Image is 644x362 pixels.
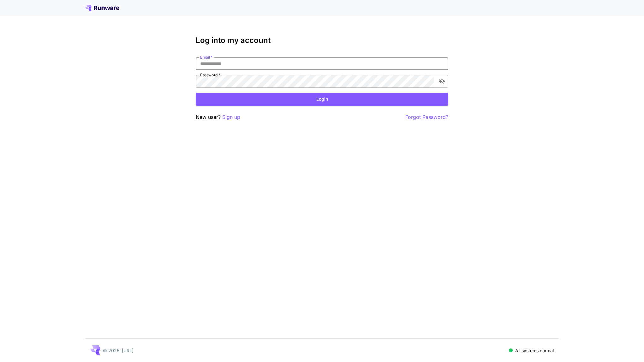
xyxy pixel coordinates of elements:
[405,113,448,121] button: Forgot Password?
[196,113,240,121] p: New user?
[196,93,448,106] button: Login
[222,113,240,121] button: Sign up
[436,76,448,87] button: toggle password visibility
[515,347,554,354] p: All systems normal
[103,347,134,354] p: © 2025, [URL]
[200,55,212,60] label: Email
[200,72,220,78] label: Password
[196,36,448,45] h3: Log into my account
